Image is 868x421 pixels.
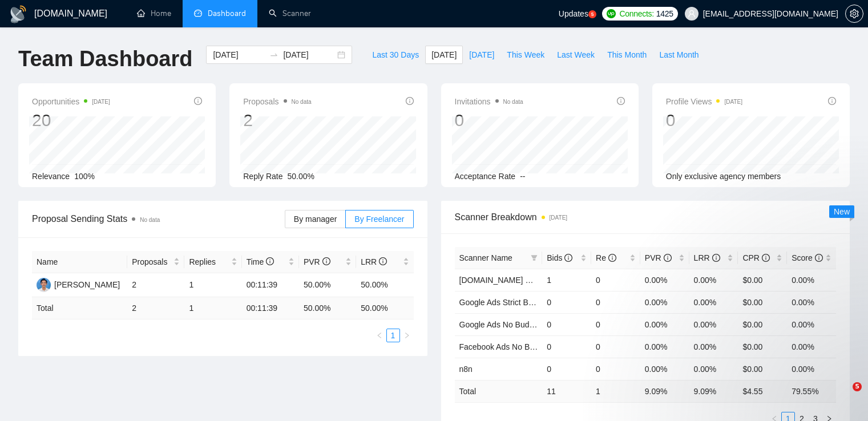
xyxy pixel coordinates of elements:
td: 0.00% [689,269,738,291]
span: info-circle [379,257,387,265]
a: homeHome [137,9,171,18]
button: [DATE] [425,46,463,64]
iframe: Intercom live chat [829,382,857,410]
a: DS[PERSON_NAME] [37,280,120,289]
span: LRR [361,257,387,266]
span: LRR [694,253,720,262]
text: 5 [591,12,594,17]
span: Time [247,257,274,266]
span: New [834,207,850,216]
td: 0 [591,358,640,380]
span: filter [531,254,538,261]
span: No data [140,217,160,223]
span: filter [528,249,540,266]
span: info-circle [406,97,414,105]
span: Only exclusive agency members [666,172,781,181]
a: n8n [459,365,473,374]
td: 0.00% [640,358,689,380]
time: [DATE] [550,214,567,221]
a: 1 [387,329,399,342]
a: Facebook Ads No Budget [459,342,550,351]
td: $ 4.55 [738,380,787,402]
td: 2 [127,273,184,297]
span: By Freelancer [354,214,404,224]
button: Last 30 Days [366,46,425,64]
span: Proposals [243,95,311,108]
span: info-circle [828,97,836,105]
span: info-circle [266,257,274,265]
button: right [400,329,414,342]
span: Proposal Sending Stats [32,212,285,226]
button: Last Week [551,46,601,64]
button: Last Month [653,46,705,64]
span: Last Month [659,48,699,61]
td: Total [455,380,543,402]
span: Scanner Breakdown [455,210,837,224]
span: Updates [559,9,588,18]
span: Opportunities [32,95,110,108]
span: 50.00% [288,172,314,181]
td: 0.00% [689,291,738,313]
td: 0.00% [787,269,836,291]
td: 2 [127,297,184,319]
td: 50.00% [299,273,356,297]
span: By manager [294,214,337,224]
time: [DATE] [92,99,110,105]
a: Google Ads No Budget [459,320,540,329]
td: 0 [591,291,640,313]
span: info-circle [194,97,202,105]
td: 0 [591,335,640,358]
span: Last 30 Days [372,48,419,61]
td: 1 [184,297,241,319]
td: 50.00% [356,273,413,297]
th: Proposals [127,251,184,273]
span: info-circle [617,97,625,105]
span: No data [292,99,312,105]
span: Profile Views [666,95,742,108]
td: 0.00% [640,335,689,358]
img: logo [9,5,27,23]
td: 9.09 % [689,380,738,402]
span: info-circle [815,254,823,262]
td: 11 [542,380,591,402]
span: Connects: [619,7,653,20]
span: info-circle [564,254,572,262]
li: Next Page [400,329,414,342]
span: info-circle [608,254,616,262]
input: End date [283,48,335,61]
li: Previous Page [373,329,386,342]
a: [DOMAIN_NAME] & other tools - [PERSON_NAME] [459,276,643,285]
span: Acceptance Rate [455,172,516,181]
span: -- [520,172,525,181]
span: Replies [189,256,228,268]
td: Total [32,297,127,319]
span: CPR [742,253,769,262]
button: left [373,329,386,342]
h1: Team Dashboard [18,46,192,72]
span: Score [792,253,822,262]
button: [DATE] [463,46,500,64]
button: setting [845,5,863,23]
div: 2 [243,110,311,131]
button: This Month [601,46,653,64]
span: info-circle [762,254,770,262]
li: 1 [386,329,400,342]
span: Relevance [32,172,70,181]
a: setting [845,9,863,18]
span: dashboard [194,9,202,17]
td: 0.00% [640,291,689,313]
span: PVR [645,253,672,262]
a: 5 [588,10,596,18]
img: upwork-logo.png [607,9,616,18]
div: [PERSON_NAME] [54,278,120,291]
span: This Week [507,48,544,61]
span: Scanner Name [459,253,512,262]
span: Reply Rate [243,172,282,181]
span: swap-right [269,50,278,59]
td: 0.00% [787,291,836,313]
td: 0 [542,313,591,335]
span: info-circle [712,254,720,262]
span: to [269,50,278,59]
span: Last Week [557,48,595,61]
td: 1 [184,273,241,297]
